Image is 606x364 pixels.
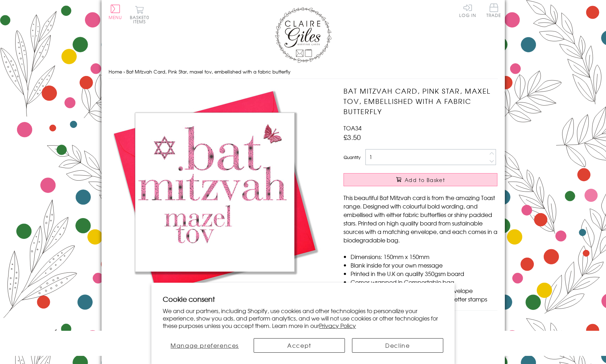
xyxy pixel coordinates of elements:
[109,86,321,298] img: Bat Mitzvah Card, Pink Star, maxel tov, embellished with a fabric butterfly
[109,5,122,19] button: Menu
[130,6,149,24] button: Basket0 items
[133,14,149,25] span: 0 items
[459,4,476,17] a: Log In
[344,86,497,116] h1: Bat Mitzvah Card, Pink Star, maxel tov, embellished with a fabric butterfly
[351,269,497,278] li: Printed in the U.K on quality 350gsm board
[109,65,498,79] nav: breadcrumbs
[254,338,345,353] button: Accept
[344,193,497,244] p: This beautiful Bat Mitzvah card is from the amazing Toast range. Designed with colourful bold wor...
[163,294,443,304] h2: Cookie consent
[486,4,501,19] a: Trade
[109,14,122,20] span: Menu
[344,132,361,142] span: £3.50
[123,68,125,75] span: ›
[351,252,497,261] li: Dimensions: 150mm x 150mm
[171,341,239,350] span: Manage preferences
[486,4,501,17] span: Trade
[351,278,497,286] li: Comes wrapped in Compostable bag
[344,154,360,160] label: Quantity
[344,173,497,186] button: Add to Basket
[109,68,122,75] a: Home
[275,7,331,63] img: Claire Giles Greetings Cards
[163,338,247,353] button: Manage preferences
[351,261,497,269] li: Blank inside for your own message
[319,321,356,330] a: Privacy Policy
[352,338,443,353] button: Decline
[405,176,445,183] span: Add to Basket
[126,68,290,75] span: Bat Mitzvah Card, Pink Star, maxel tov, embellished with a fabric butterfly
[163,307,443,329] p: We and our partners, including Shopify, use cookies and other technologies to personalize your ex...
[344,124,362,132] span: TOA34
